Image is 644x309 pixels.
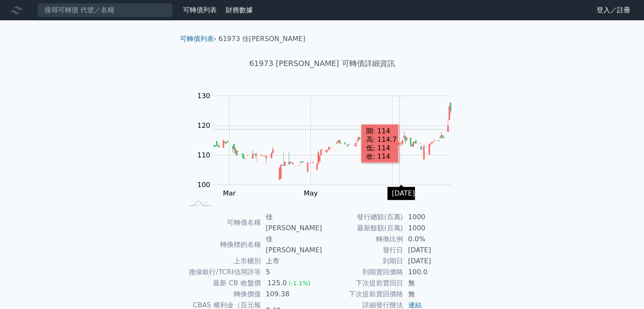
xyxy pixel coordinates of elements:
td: 轉換標的名稱 [183,234,261,256]
td: [DATE] [403,256,461,267]
td: 109.38 [261,289,322,300]
td: 擔保銀行/TCRI信用評等 [183,267,261,278]
h1: 61973 [PERSON_NAME] 可轉債詳細資訊 [173,58,471,69]
td: 無 [403,289,461,300]
td: 可轉債名稱 [183,212,261,234]
td: 轉換比例 [322,234,403,245]
input: 搜尋可轉債 代號／名稱 [37,3,173,17]
tspan: 130 [197,92,210,100]
tspan: Mar [223,189,236,197]
g: Chart [193,92,464,197]
a: 可轉債列表 [180,35,214,43]
td: 上市櫃別 [183,256,261,267]
td: 到期日 [322,256,403,267]
a: 可轉債列表 [183,6,217,14]
tspan: [DATE] [388,189,411,197]
tspan: 120 [197,121,210,130]
td: 佳[PERSON_NAME] [261,212,322,234]
a: 登入／註冊 [590,3,637,17]
a: 財務數據 [226,6,253,14]
td: 上市 [261,256,322,267]
td: 到期賣回價格 [322,267,403,278]
td: 下次提前賣回日 [322,278,403,289]
td: 無 [403,278,461,289]
g: Series [213,102,451,179]
a: 連結 [408,301,422,309]
td: 最新 CB 收盤價 [183,278,261,289]
td: 發行總額(百萬) [322,212,403,223]
td: 100.0 [403,267,461,278]
tspan: 110 [197,151,210,159]
td: [DATE] [403,245,461,256]
td: 下次提前賣回價格 [322,289,403,300]
li: › [180,34,216,44]
tspan: May [304,189,318,197]
td: 0.0% [403,234,461,245]
td: 5 [261,267,322,278]
td: 最新餘額(百萬) [322,223,403,234]
li: 61973 佳[PERSON_NAME] [218,34,305,44]
td: 發行日 [322,245,403,256]
td: 佳[PERSON_NAME] [261,234,322,256]
td: 1000 [403,212,461,223]
tspan: 100 [197,181,210,189]
td: 轉換價值 [183,289,261,300]
span: (-1.1%) [288,280,310,287]
td: 1000 [403,223,461,234]
div: 125.0 [266,278,289,289]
